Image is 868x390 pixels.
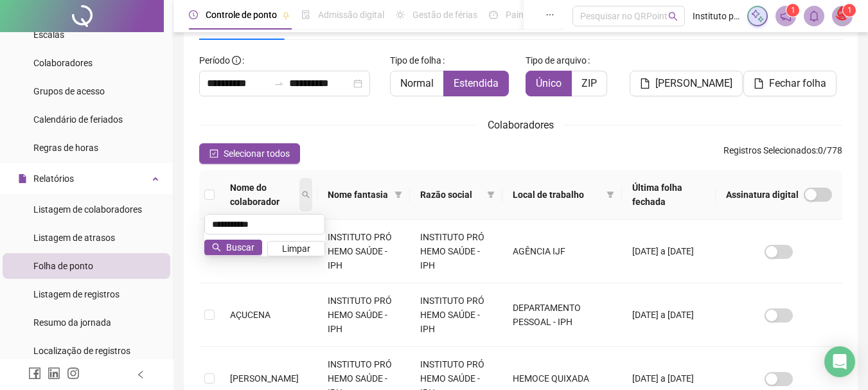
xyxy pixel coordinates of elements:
span: ZIP [581,77,597,89]
span: Instituto pro hemoce [693,9,740,23]
span: Admissão digital [318,10,384,20]
span: Único [536,77,562,89]
td: DEPARTAMENTO PESSOAL - IPH [502,283,622,347]
span: file [18,174,27,183]
span: Escalas [33,30,64,40]
span: sun [396,10,405,19]
td: INSTITUTO PRÓ HEMO SAÚDE - IPH [317,283,410,347]
span: 1 [847,6,852,15]
span: ellipsis [545,10,554,19]
span: search [299,178,312,211]
span: Período [199,55,230,66]
span: bell [808,10,820,22]
span: Buscar [226,240,254,254]
span: Colaboradores [488,119,554,131]
span: Folha de ponto [33,261,93,271]
span: Grupos de acesso [33,86,105,96]
span: : 0 / 778 [723,143,842,164]
button: Selecionar todos [199,143,300,164]
span: filter [394,191,402,199]
span: notification [780,10,792,22]
span: Regras de horas [33,143,98,153]
span: AÇUCENA [230,310,270,320]
span: Listagem de atrasos [33,233,115,243]
button: Limpar [267,241,325,256]
span: Razão social [420,188,482,202]
span: dashboard [489,10,498,19]
span: Listagem de registros [33,289,120,299]
span: file [640,78,650,89]
span: Limpar [282,242,310,256]
span: check-square [209,149,218,158]
span: Selecionar todos [224,146,290,161]
span: to [274,78,284,89]
span: Localização de registros [33,346,130,356]
span: Nome do colaborador [230,181,297,209]
span: Listagem de colaboradores [33,204,142,215]
span: search [668,12,678,21]
span: Tipo de arquivo [526,53,587,67]
span: info-circle [232,56,241,65]
span: filter [484,185,497,204]
button: Fechar folha [743,71,837,96]
div: Open Intercom Messenger [824,346,855,377]
span: search [302,191,310,199]
span: [PERSON_NAME] [230,373,299,384]
span: linkedin [48,367,60,380]
button: [PERSON_NAME] [630,71,743,96]
th: Última folha fechada [622,170,716,220]
span: Nome fantasia [328,188,389,202]
span: clock-circle [189,10,198,19]
span: Tipo de folha [390,53,441,67]
span: Registros Selecionados [723,145,816,155]
td: [DATE] a [DATE] [622,283,716,347]
span: swap-right [274,78,284,89]
span: facebook [28,367,41,380]
span: Gestão de férias [412,10,477,20]
span: left [136,370,145,379]
td: AGÊNCIA IJF [502,220,622,283]
span: file-done [301,10,310,19]
span: Local de trabalho [513,188,601,202]
span: filter [607,191,614,199]
span: search [212,243,221,252]
img: sparkle-icon.fc2bf0ac1784a2077858766a79e2daf3.svg [750,9,765,23]
span: [PERSON_NAME] [655,76,732,91]
td: INSTITUTO PRÓ HEMO SAÚDE - IPH [410,220,502,283]
span: Fechar folha [769,76,826,91]
span: filter [604,185,617,204]
td: [DATE] a [DATE] [622,220,716,283]
span: file [754,78,764,89]
span: Painel do DP [506,10,556,20]
sup: Atualize o seu contato no menu Meus Dados [843,4,856,17]
span: Estendida [454,77,499,89]
span: Resumo da jornada [33,317,111,328]
span: Assinatura digital [726,188,799,202]
span: filter [487,191,495,199]
span: Normal [400,77,434,89]
img: 10630 [833,6,852,26]
span: filter [392,185,405,204]
span: pushpin [282,12,290,19]
span: Controle de ponto [206,10,277,20]
button: Buscar [204,240,262,255]
td: INSTITUTO PRÓ HEMO SAÚDE - IPH [410,283,502,347]
span: Colaboradores [33,58,93,68]
span: instagram [67,367,80,380]
sup: 1 [786,4,799,17]
span: Calendário de feriados [33,114,123,125]
span: Relatórios [33,173,74,184]
span: 1 [791,6,795,15]
td: INSTITUTO PRÓ HEMO SAÚDE - IPH [317,220,410,283]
